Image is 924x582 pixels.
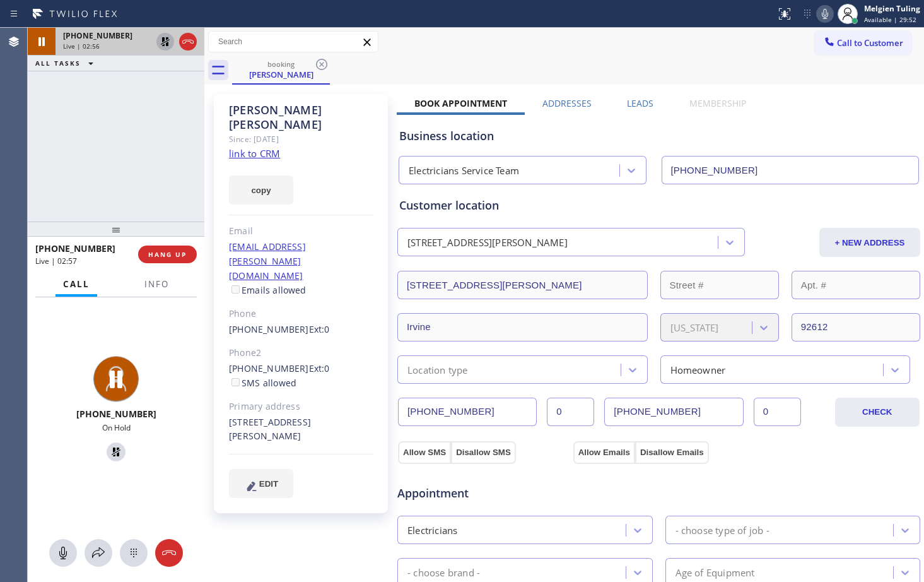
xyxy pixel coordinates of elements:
span: ALL TASKS [35,59,81,68]
input: Apt. # [792,271,920,299]
button: Allow Emails [573,441,635,464]
div: Customer location [399,197,918,214]
div: [PERSON_NAME] [233,69,329,80]
div: Location type [407,362,468,377]
a: [PHONE_NUMBER] [229,323,309,335]
label: Addresses [542,97,592,109]
input: Emails allowed [231,285,240,294]
button: Unhold Customer [156,33,174,50]
span: Live | 02:57 [35,256,77,266]
div: [PERSON_NAME] [PERSON_NAME] [229,103,373,132]
a: [EMAIL_ADDRESS][PERSON_NAME][DOMAIN_NAME] [229,241,306,282]
button: Disallow SMS [451,441,516,464]
label: Membership [689,97,746,109]
button: + NEW ADDRESS [819,228,920,257]
span: EDIT [259,479,278,489]
span: On Hold [102,422,131,433]
span: Appointment [397,485,570,502]
input: City [397,313,648,341]
span: [PHONE_NUMBER] [35,242,115,254]
input: Street # [660,271,779,299]
button: Call to Customer [815,31,911,55]
button: Disallow Emails [635,441,709,464]
a: [PHONE_NUMBER] [229,362,309,374]
span: Call [63,278,90,290]
div: Email [229,224,373,239]
button: copy [229,175,293,205]
div: booking [233,59,329,69]
input: Phone Number 2 [604,398,743,426]
div: Since: [DATE] [229,132,373,146]
div: Primary address [229,400,373,414]
button: CHECK [835,398,920,427]
span: Info [144,278,169,290]
div: Homeowner [670,362,726,377]
button: Mute [49,539,77,567]
button: Unhold Customer [107,442,126,461]
span: Available | 29:52 [864,15,916,24]
label: Leads [627,97,653,109]
span: [PHONE_NUMBER] [63,30,132,41]
div: [STREET_ADDRESS][PERSON_NAME] [229,415,373,444]
span: [PHONE_NUMBER] [76,408,156,420]
div: Age of Equipment [675,565,755,579]
button: Open dialpad [120,539,148,567]
input: Search [209,32,378,52]
label: SMS allowed [229,377,296,389]
input: Phone Number [662,156,920,184]
input: Ext. 2 [754,398,801,426]
button: Hang up [155,539,183,567]
span: Live | 02:56 [63,42,100,50]
div: Linda Haesler [233,56,329,83]
a: link to CRM [229,147,280,160]
input: Address [397,271,648,299]
div: Electricians [407,523,457,537]
div: Melgien Tuling [864,3,920,14]
input: SMS allowed [231,378,240,386]
label: Emails allowed [229,284,307,296]
label: Book Appointment [414,97,507,109]
button: Allow SMS [398,441,451,464]
div: Phone2 [229,346,373,360]
button: Call [56,272,97,297]
input: Phone Number [398,398,537,426]
span: Ext: 0 [309,323,330,335]
button: Info [137,272,177,297]
button: HANG UP [138,246,197,263]
div: - choose type of job - [675,523,769,537]
input: ZIP [792,313,920,341]
button: Open directory [85,539,112,567]
div: Electricians Service Team [409,163,519,178]
div: Business location [399,128,918,145]
span: HANG UP [148,250,187,259]
div: [STREET_ADDRESS][PERSON_NAME] [407,235,568,250]
button: ALL TASKS [28,56,106,71]
input: Ext. [547,398,594,426]
button: Hang up [179,33,197,50]
button: Mute [816,5,834,23]
div: - choose brand - [407,565,480,579]
span: Call to Customer [837,37,903,49]
span: Ext: 0 [309,362,330,374]
div: Phone [229,307,373,321]
button: EDIT [229,469,293,498]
